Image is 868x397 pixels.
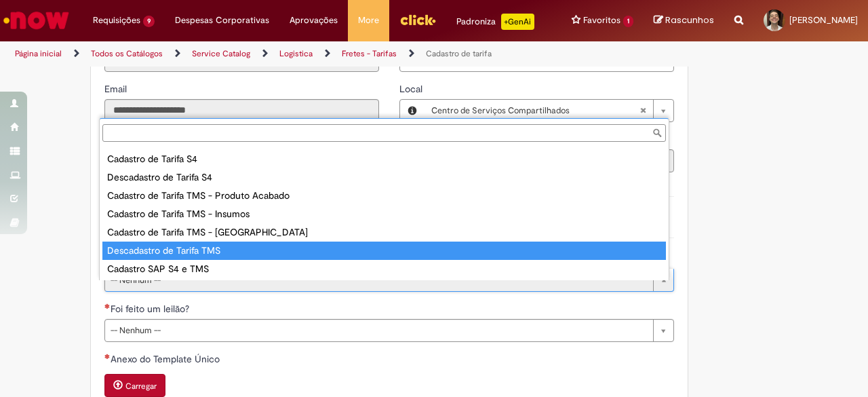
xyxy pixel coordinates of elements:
[102,205,666,223] div: Cadastro de Tarifa TMS - Insumos
[102,150,666,168] div: Cadastro de Tarifa S4
[102,260,666,278] div: Cadastro SAP S4 e TMS
[100,145,669,280] ul: Tipo da Solicitação
[102,187,666,205] div: Cadastro de Tarifa TMS - Produto Acabado
[102,223,666,242] div: Cadastro de Tarifa TMS - [GEOGRAPHIC_DATA]
[102,242,666,260] div: Descadastro de Tarifa TMS
[102,168,666,187] div: Descadastro de Tarifa S4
